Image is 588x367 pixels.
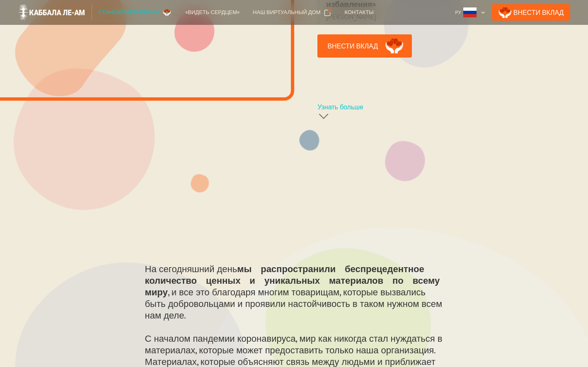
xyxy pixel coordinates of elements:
[455,8,461,17] div: Ру
[317,102,412,124] a: Узнать больше
[253,8,320,17] div: Наш виртуальный дом
[317,103,363,111] div: Узнать больше
[185,8,240,17] div: «Видеть сердцем»
[246,4,338,21] a: Наш виртуальный дом
[345,8,374,17] div: Контакты
[452,4,489,21] div: Ру
[145,263,440,298] strong: мы распространили беспрецедентное количество ценных и уникальных материалов по всему миру
[92,4,179,21] a: Станем партнерами
[492,4,571,21] a: Внести Вклад
[179,4,246,21] a: «Видеть сердцем»
[338,4,380,21] a: Контакты
[99,8,159,17] div: Станем партнерами
[317,34,412,58] a: Внести вклад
